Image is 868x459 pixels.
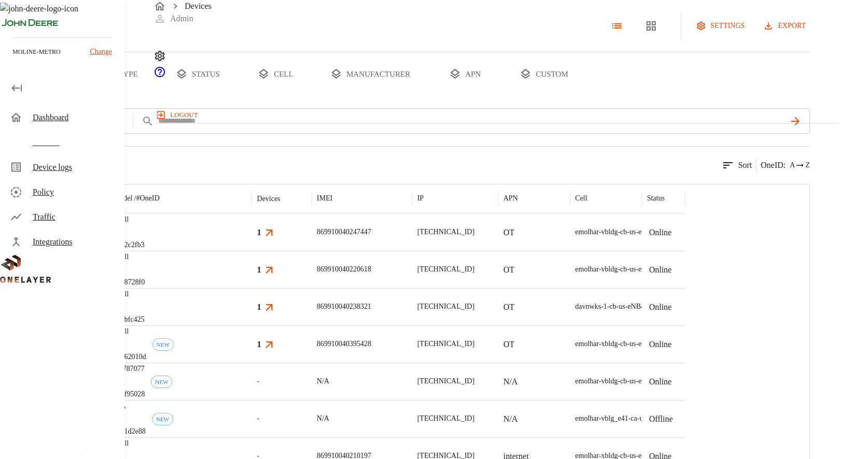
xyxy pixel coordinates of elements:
[417,302,474,312] p: [TECHNICAL_ID]
[257,264,261,276] h3: 1
[114,214,145,225] p: eCell
[649,264,672,276] p: Online
[503,193,518,204] p: APN
[114,426,146,437] p: #021d2e88
[114,193,160,204] p: Model /
[805,160,810,170] span: Z
[503,376,518,388] p: N/A
[257,376,259,386] span: -
[417,339,474,349] p: [TECHNICAL_ID]
[257,338,261,350] h3: 1
[153,341,173,348] span: NEW
[503,338,514,351] p: OT
[257,226,261,238] h3: 1
[417,376,474,386] p: [TECHNICAL_ID]
[790,160,795,170] span: A
[114,326,146,337] p: eCell
[257,301,261,313] h3: 1
[649,413,673,425] p: Offline
[114,364,145,374] p: ap-787077
[417,413,474,424] p: [TECHNICAL_ID]
[317,339,371,349] p: 869910040395428
[503,413,518,425] p: N/A
[114,352,146,362] p: #0162010d
[575,227,768,237] div: emolhar-vbldg-cb-us-eNB493830 #DH240725611::NOKIA::ASIB
[317,193,333,204] p: IMEI
[152,413,173,425] div: First seen: 09/10/2025 10:18:28 PM
[154,71,166,80] a: onelayer-support
[417,193,423,204] p: IP
[649,338,672,351] p: Online
[317,264,371,275] p: 869910040220618
[153,338,174,351] div: First seen: 09/30/2025 02:40:42 PM
[575,228,673,236] span: emolhar-vbldg-cb-us-eNB493830
[575,376,768,386] div: emolhar-vbldg-cb-us-eNB493830 #DH240725611::NOKIA::ASIB
[503,226,514,239] p: OT
[575,377,673,385] span: emolhar-vbldg-cb-us-eNB493830
[317,227,371,237] p: 869910040247447
[575,414,684,422] span: emolhar-vblg_e41-ca-us-eNB432538
[151,379,172,385] span: NEW
[257,413,259,424] span: -
[575,265,673,273] span: emolhar-vbldg-cb-us-eNB493830
[114,401,146,411] p: N/A
[649,376,672,388] p: Online
[761,159,786,171] p: OneID :
[647,193,665,204] p: Status
[417,264,474,275] p: [TECHNICAL_ID]
[575,340,673,348] span: emolhar-xbldg-cb-us-eNB493831
[575,193,587,204] p: Cell
[317,302,371,312] p: 869910040238321
[114,277,145,288] p: #008728f0
[151,376,172,388] div: First seen: 09/29/2025 07:26:40 PM
[317,413,329,424] p: N/A
[153,416,173,422] span: NEW
[257,195,280,203] div: Devices
[503,264,514,276] p: OT
[575,339,768,349] div: emolhar-xbldg-cb-us-eNB493831 #DH240725609::NOKIA::ASIB
[317,376,329,386] p: N/A
[136,194,159,202] span: # OneID
[417,227,474,237] p: [TECHNICAL_ID]
[649,226,672,239] p: Online
[154,107,839,123] a: logout
[114,438,146,449] p: eCell
[575,413,791,424] div: emolhar-vblg_e41-ca-us-eNB432538 #EB211210933::NOKIA::FW2QQD
[154,71,166,80] span: Support Portal
[738,159,752,171] p: Sort
[649,301,672,313] p: Online
[575,303,663,310] span: davnwks-1-cb-us-eNB493850
[114,389,145,399] p: #01f95028
[114,252,145,262] p: eCell
[503,301,514,313] p: OT
[114,314,145,325] p: #00bfc425
[575,264,768,275] div: emolhar-vbldg-cb-us-eNB493830 #DH240725611::NOKIA::ASIB
[114,289,145,299] p: eCell
[114,240,145,250] p: #002c2fb3
[154,107,202,123] button: logout
[170,12,193,25] p: Admin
